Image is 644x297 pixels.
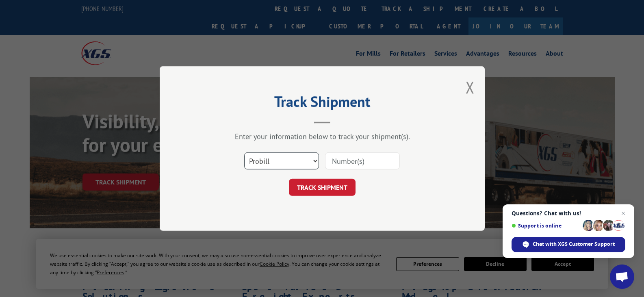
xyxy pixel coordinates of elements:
span: Support is online [512,223,580,229]
button: TRACK SHIPMENT [289,179,356,196]
h2: Track Shipment [200,96,444,111]
button: Close modal [466,76,475,98]
div: Chat with XGS Customer Support [512,237,625,252]
span: Chat with XGS Customer Support [533,241,615,248]
span: Close chat [618,208,628,218]
span: Questions? Chat with us! [512,210,625,217]
div: Enter your information below to track your shipment(s). [200,132,444,141]
input: Number(s) [325,152,400,169]
div: Open chat [610,264,634,289]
